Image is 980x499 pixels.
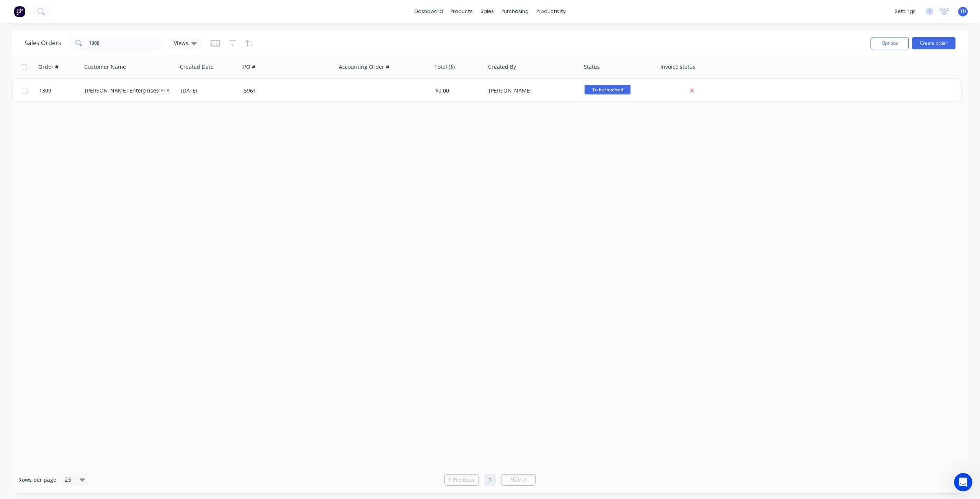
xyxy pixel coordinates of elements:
div: 5961 [244,87,329,94]
div: Order # [38,63,59,71]
span: Views [174,39,188,47]
span: Next [510,476,522,484]
div: productivity [532,6,570,17]
span: To be invoiced [585,85,630,94]
div: [DATE] [181,87,238,94]
a: Page 1 is your current page [484,474,496,486]
button: Create order [912,37,955,49]
div: Created By [488,63,516,71]
div: products [447,6,477,17]
a: Previous page [445,476,479,484]
h1: Sales Orders [24,39,61,47]
div: Customer Name [84,63,126,71]
div: sales [477,6,498,17]
a: [PERSON_NAME] Enterprises PTY LTD [85,87,181,94]
img: Factory [14,6,25,17]
div: $0.00 [435,87,480,94]
span: 1309 [39,87,51,94]
a: 1309 [39,79,85,102]
div: Created Date [180,63,214,71]
button: Options [871,37,909,49]
input: Search... [89,36,163,51]
div: purchasing [498,6,532,17]
a: Next page [501,476,535,484]
div: settings [891,6,920,17]
div: PO # [243,63,255,71]
div: Invoice status [660,63,696,71]
div: [PERSON_NAME] [489,87,574,94]
iframe: Intercom live chat [954,473,972,491]
span: Previous [453,476,475,484]
span: TD [960,8,966,15]
div: Status [584,63,600,71]
div: Total ($) [434,63,455,71]
ul: Pagination [441,474,539,486]
div: Accounting Order # [339,63,389,71]
a: dashboard [411,6,447,17]
span: Rows per page [18,476,56,484]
